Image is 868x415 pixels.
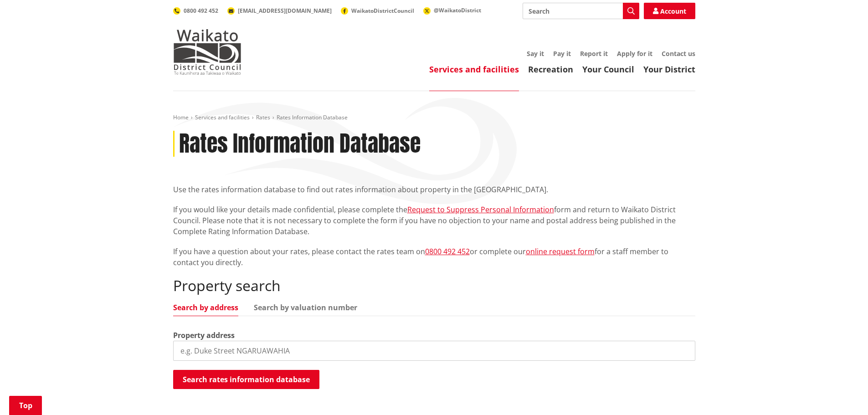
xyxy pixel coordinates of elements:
a: online request form [526,246,595,256]
a: Top [9,396,42,415]
a: Request to Suppress Personal Information [407,205,554,215]
a: Contact us [662,49,695,58]
a: Your Council [582,64,634,75]
img: Waikato District Council - Te Kaunihera aa Takiwaa o Waikato [173,29,241,75]
button: Search rates information database [173,370,319,389]
h2: Property search [173,277,695,294]
span: [EMAIL_ADDRESS][DOMAIN_NAME] [238,7,332,15]
p: If you would like your details made confidential, please complete the form and return to Waikato ... [173,204,695,237]
a: Services and facilities [429,64,519,75]
a: Report it [580,49,608,58]
a: Services and facilities [195,113,250,121]
a: Rates [256,113,270,121]
a: 0800 492 452 [173,7,218,15]
a: Apply for it [617,49,652,58]
input: e.g. Duke Street NGARUAWAHIA [173,341,695,361]
span: Rates Information Database [277,113,348,121]
a: Pay it [553,49,571,58]
h1: Rates Information Database [179,131,421,157]
a: [EMAIL_ADDRESS][DOMAIN_NAME] [227,7,332,15]
a: Say it [527,49,544,58]
span: WaikatoDistrictCouncil [351,7,414,15]
p: If you have a question about your rates, please contact the rates team on or complete our for a s... [173,246,695,268]
a: @WaikatoDistrict [423,6,481,14]
a: Search by address [173,304,238,311]
a: Recreation [528,64,573,75]
span: @WaikatoDistrict [434,6,481,14]
a: WaikatoDistrictCouncil [341,7,414,15]
p: Use the rates information database to find out rates information about property in the [GEOGRAPHI... [173,184,695,195]
nav: breadcrumb [173,114,695,122]
a: Your District [643,64,695,75]
label: Property address [173,330,235,341]
span: 0800 492 452 [184,7,218,15]
a: 0800 492 452 [425,246,470,256]
input: Search input [523,3,639,19]
a: Home [173,113,189,121]
a: Account [644,3,695,19]
a: Search by valuation number [254,304,357,311]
